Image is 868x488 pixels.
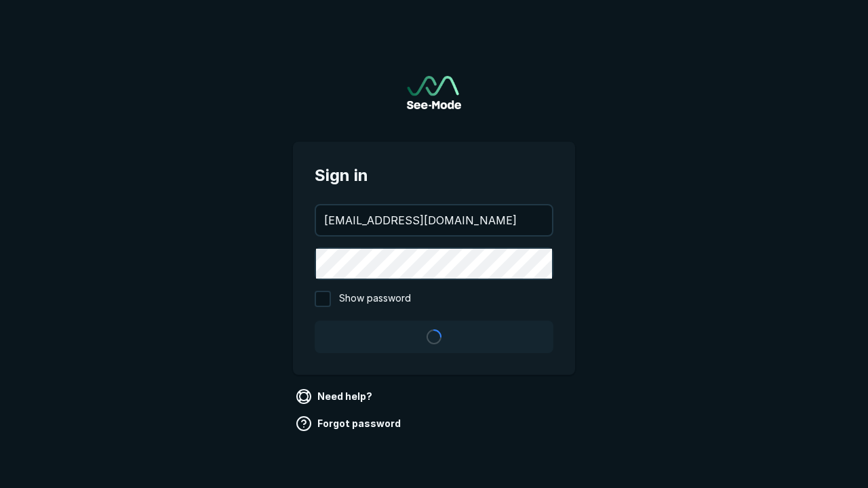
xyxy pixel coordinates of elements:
a: Need help? [293,386,378,407]
a: Go to sign in [407,76,461,109]
span: Sign in [315,163,553,188]
img: See-Mode Logo [407,76,461,109]
a: Forgot password [293,413,406,434]
input: your@email.com [316,205,552,235]
span: Show password [339,291,411,307]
